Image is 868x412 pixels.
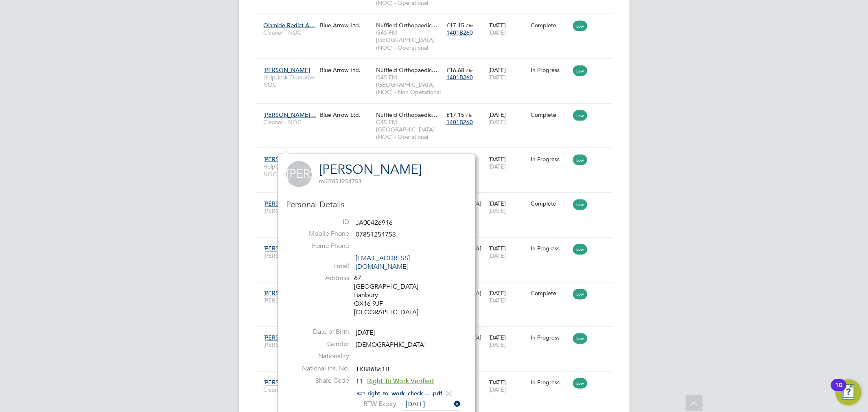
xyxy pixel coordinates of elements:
[367,377,434,386] span: Right To Work Verified
[466,67,473,73] span: / hr
[488,163,506,170] span: [DATE]
[264,74,316,88] span: Helpdesk Operative NOC
[573,199,587,210] span: Low
[292,328,349,337] label: Date of Birth
[292,353,349,361] label: Nationality
[262,330,613,337] a: [PERSON_NAME]…[PERSON_NAME]Blue Arrow Ltd.[PERSON_NAME][GEOGRAPHIC_DATA]G4S [PERSON_NAME][GEOGRAP...
[531,156,569,163] div: In Progress
[292,242,349,251] label: Home Phone
[376,29,442,51] span: G4S FM [GEOGRAPHIC_DATA] (NOC) - Operational
[488,342,506,349] span: [DATE]
[264,163,316,178] span: Helpdesk Operative NOC
[356,400,396,409] label: RTW Expiry
[573,21,587,31] span: Low
[367,390,442,397] a: right_to_work_check ... .pdf
[262,241,613,248] a: [PERSON_NAME]…[PERSON_NAME]Blue Arrow Ltd.[PERSON_NAME][GEOGRAPHIC_DATA]G4S [PERSON_NAME][GEOGRAP...
[319,178,326,185] span: m:
[356,365,389,373] span: TK886861B
[376,74,442,96] span: G4S FM [GEOGRAPHIC_DATA] (NOC) - Non Operational
[403,399,461,411] input: Select one
[264,379,316,386] span: [PERSON_NAME]…
[488,252,506,260] span: [DATE]
[292,365,349,373] label: National Ins. No.
[466,112,473,118] span: / hr
[262,375,613,381] a: [PERSON_NAME]…Cleaner - NOCBlue Arrow Ltd.Nuffield Orthopaedic…G4S FM [GEOGRAPHIC_DATA] (NOC) - O...
[264,386,316,394] span: Cleaner - NOC
[531,379,569,386] div: In Progress
[573,155,587,165] span: Low
[486,241,529,264] div: [DATE]
[318,107,374,123] div: Blue Arrow Ltd.
[264,111,316,118] span: [PERSON_NAME]…
[286,161,312,187] span: [PERSON_NAME]
[446,22,464,29] span: £17.15
[264,245,316,252] span: [PERSON_NAME]…
[486,151,529,174] div: [DATE]
[319,178,361,185] span: 07851254753
[318,18,374,33] div: Blue Arrow Ltd.
[292,274,349,283] label: Address
[262,151,613,158] a: [PERSON_NAME]Helpdesk Operative NOCBlue Arrow Ltd.Nuffield Orthopaedic…G4S FM [GEOGRAPHIC_DATA] (...
[356,219,393,227] span: JA00426916
[446,74,473,81] span: 1401B260
[376,22,437,29] span: Nuffield Orthopaedic…
[264,29,316,36] span: Cleaner - NOC
[466,22,473,28] span: / hr
[319,162,422,178] a: [PERSON_NAME]
[573,378,587,389] span: Low
[264,297,316,305] span: [PERSON_NAME]
[486,330,529,353] div: [DATE]
[292,218,349,227] label: ID
[292,340,349,349] label: Gender
[356,254,410,271] a: [EMAIL_ADDRESS][DOMAIN_NAME]
[486,18,529,40] div: [DATE]
[264,66,310,74] span: [PERSON_NAME]
[264,22,315,29] span: Olamide Rodiat A…
[486,196,529,219] div: [DATE]
[446,118,473,126] span: 1401B260
[356,377,363,386] span: 11
[531,22,569,29] div: Complete
[531,334,569,342] div: In Progress
[573,66,587,76] span: Low
[292,377,349,386] label: Share Code
[262,196,613,203] a: [PERSON_NAME][PERSON_NAME]Blue Arrow Ltd.[PERSON_NAME][GEOGRAPHIC_DATA]G4S [PERSON_NAME][GEOGRAPH...
[318,151,374,167] div: Blue Arrow Ltd.
[531,290,569,297] div: Complete
[446,66,464,74] span: £16.68
[488,118,506,126] span: [DATE]
[264,208,316,215] span: [PERSON_NAME]
[488,386,506,394] span: [DATE]
[264,334,316,342] span: [PERSON_NAME]…
[262,285,613,292] a: [PERSON_NAME] [PERSON_NAME][PERSON_NAME]Blue Arrow Ltd.[PERSON_NAME][GEOGRAPHIC_DATA]G4S [PERSON_...
[262,17,613,24] a: Olamide Rodiat A…Cleaner - NOCBlue Arrow Ltd.Nuffield Orthopaedic…G4S FM [GEOGRAPHIC_DATA] (NOC) ...
[264,118,316,126] span: Cleaner - NOC
[356,329,375,337] span: [DATE]
[264,156,310,163] span: [PERSON_NAME]
[835,385,842,396] div: 10
[262,62,613,69] a: [PERSON_NAME]Helpdesk Operative NOCBlue Arrow Ltd.Nuffield Orthopaedic…G4S FM [GEOGRAPHIC_DATA] (...
[486,107,529,130] div: [DATE]
[264,252,316,260] span: [PERSON_NAME]
[488,29,506,36] span: [DATE]
[318,62,374,78] div: Blue Arrow Ltd.
[286,199,467,210] h3: Personal Details
[573,110,587,121] span: Low
[356,341,426,349] span: [DEMOGRAPHIC_DATA]
[486,286,529,309] div: [DATE]
[573,333,587,344] span: Low
[264,290,359,297] span: [PERSON_NAME] [PERSON_NAME]
[835,379,861,405] button: Open Resource Center, 10 new notifications
[292,230,349,239] label: Mobile Phone
[531,200,569,208] div: Complete
[531,245,569,252] div: In Progress
[376,66,437,74] span: Nuffield Orthopaedic…
[446,29,473,36] span: 1401B260
[486,62,529,85] div: [DATE]
[376,111,437,118] span: Nuffield Orthopaedic…
[354,274,431,317] div: 67 [GEOGRAPHIC_DATA] Banbury OX16 9JF [GEOGRAPHIC_DATA]
[488,297,506,305] span: [DATE]
[573,289,587,300] span: Low
[264,342,316,349] span: [PERSON_NAME]
[446,111,464,118] span: £17.15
